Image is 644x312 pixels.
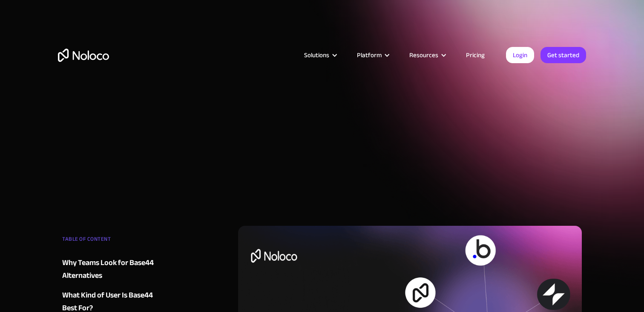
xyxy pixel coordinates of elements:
div: Platform [346,50,399,61]
div: Resources [399,50,455,61]
div: Solutions [304,50,329,61]
a: home [58,49,109,62]
a: Why Teams Look for Base44 Alternatives [62,257,165,282]
div: Solutions [293,50,346,61]
div: Platform [357,50,382,61]
a: Pricing [455,50,495,61]
div: Resources [409,50,438,61]
a: Get started [540,47,586,63]
a: Login [506,47,534,63]
div: TABLE OF CONTENT [62,233,165,250]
